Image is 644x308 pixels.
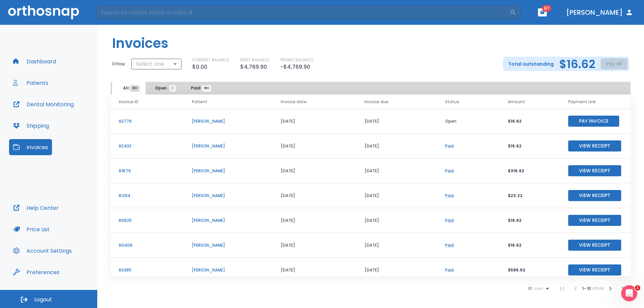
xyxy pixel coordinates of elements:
[445,242,454,248] a: Paid
[532,286,543,291] span: rows
[192,267,265,273] p: [PERSON_NAME]
[119,218,176,224] p: 60625
[9,264,63,280] button: Preferences
[192,218,265,224] p: [PERSON_NAME]
[191,85,207,91] span: Paid
[119,193,176,199] p: 61284
[281,99,307,105] span: Invoice date
[273,208,357,233] td: [DATE]
[273,159,357,183] td: [DATE]
[131,57,181,71] div: Select one
[445,267,454,273] a: Paid
[568,143,621,148] a: View Receipt
[528,286,532,291] span: 10
[155,85,173,91] span: Open
[568,140,621,151] button: View Receipt
[357,134,437,159] td: [DATE]
[8,5,79,19] img: Orthosnap
[568,192,621,198] a: View Receipt
[192,118,265,124] p: [PERSON_NAME]
[568,118,619,124] a: Pay Invoice
[508,60,554,68] p: Total outstanding
[445,99,459,105] span: Status
[568,215,621,226] button: View Receipt
[34,296,52,303] span: Logout
[508,242,552,248] p: $16.62
[119,143,176,149] p: 62432
[445,193,454,198] a: Paid
[508,267,552,273] p: $586.62
[202,85,211,92] span: 99+
[9,243,76,259] button: Account Settings
[192,143,265,149] p: [PERSON_NAME]
[112,82,217,95] div: tabs
[192,57,229,63] p: CURRENT BALANCE
[357,109,437,134] td: [DATE]
[119,242,176,248] p: 60406
[130,85,140,92] span: 99+
[119,267,176,273] p: 60385
[357,233,437,258] td: [DATE]
[192,63,207,71] p: $0.00
[9,200,63,216] button: Help Center
[508,168,552,174] p: $316.62
[119,118,176,124] p: 62778
[582,286,592,291] span: 1 - 10
[445,218,454,223] a: Paid
[508,143,552,149] p: $16.62
[58,269,64,275] div: Tooltip anchor
[508,218,552,224] p: $16.62
[568,217,621,223] a: View Receipt
[112,33,168,53] h1: Invoices
[621,285,637,301] iframe: Intercom live chat
[280,63,310,71] p: -$4,769.90
[568,240,621,251] button: View Receipt
[357,183,437,208] td: [DATE]
[9,96,78,112] button: Dental Monitoring
[568,242,621,248] a: View Receipt
[119,168,176,174] p: 61679
[508,99,525,105] span: Amount
[123,85,135,91] span: All
[508,118,552,124] p: $16.62
[280,57,313,63] p: PROMO BALANCE
[357,258,437,283] td: [DATE]
[592,286,604,291] span: of 349
[365,99,388,105] span: Invoice due
[273,109,357,134] td: [DATE]
[273,183,357,208] td: [DATE]
[9,139,52,155] button: Invoices
[240,57,270,63] p: DEBIT BALANCE
[568,116,619,127] button: Pay Invoice
[568,267,621,272] a: View Receipt
[192,193,265,199] p: [PERSON_NAME]
[568,168,621,173] a: View Receipt
[568,99,596,105] span: Payment Link
[559,59,595,69] h2: $16.62
[9,221,54,237] button: Price List
[568,190,621,201] button: View Receipt
[508,193,552,199] p: $23.22
[9,75,52,91] button: Patients
[273,134,357,159] td: [DATE]
[445,168,454,174] a: Paid
[9,53,60,69] button: Dashboard
[357,159,437,183] td: [DATE]
[112,61,126,67] p: Office:
[192,168,265,174] p: [PERSON_NAME]
[9,118,53,134] button: Shipping
[119,99,139,105] span: Invoice ID
[273,258,357,283] td: [DATE]
[240,63,267,71] p: $4,769.90
[568,165,621,176] button: View Receipt
[273,233,357,258] td: [DATE]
